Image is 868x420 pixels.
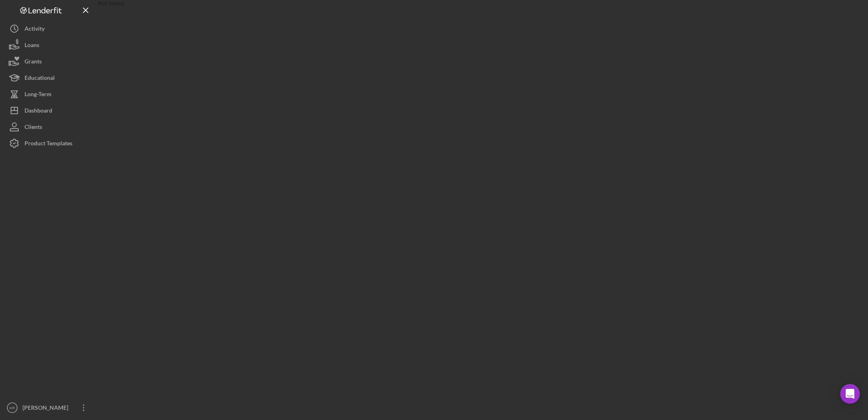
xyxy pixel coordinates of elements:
button: Educational [4,70,94,86]
div: [PERSON_NAME] [20,400,74,418]
button: Loans [4,37,94,53]
div: Clients [25,119,42,137]
button: Grants [4,53,94,70]
div: Open Intercom Messenger [840,384,860,404]
button: KR[PERSON_NAME] [4,400,94,416]
div: Activity [25,20,45,39]
button: Activity [4,20,94,37]
button: Clients [4,119,94,135]
text: KR [9,406,15,410]
div: Grants [25,53,42,72]
button: Product Templates [4,135,94,151]
div: Product Templates [25,135,72,154]
button: Long-Term [4,86,94,102]
div: Dashboard [25,102,52,121]
div: Loans [25,37,39,55]
div: Long-Term [25,86,51,104]
button: Dashboard [4,102,94,119]
div: Educational [25,70,55,88]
